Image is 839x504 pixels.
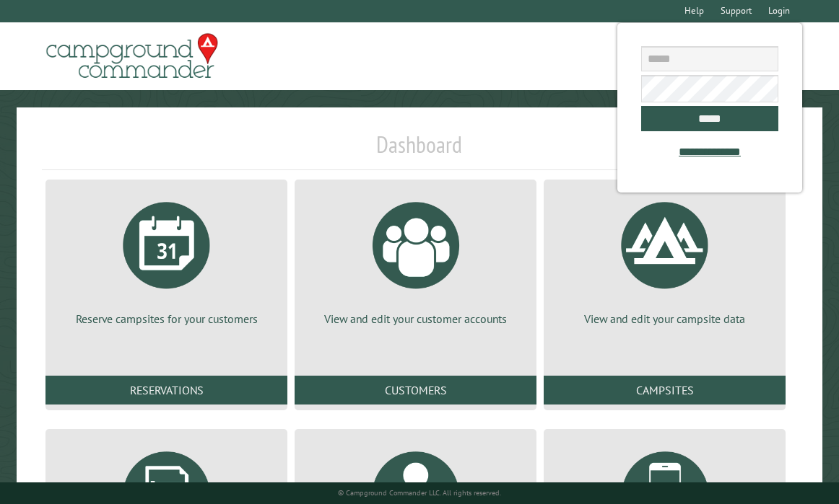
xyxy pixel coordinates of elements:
[312,191,519,327] a: View and edit your customer accounts
[544,376,786,404] a: Campsites
[42,28,222,84] img: Campground Commander
[561,191,768,327] a: View and edit your campsite data
[63,191,270,327] a: Reserve campsites for your customers
[561,311,768,327] p: View and edit your campsite data
[45,376,287,404] a: Reservations
[295,376,536,404] a: Customers
[338,488,501,498] small: © Campground Commander LLC. All rights reserved.
[63,311,270,327] p: Reserve campsites for your customers
[42,131,797,170] h1: Dashboard
[312,311,519,327] p: View and edit your customer accounts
